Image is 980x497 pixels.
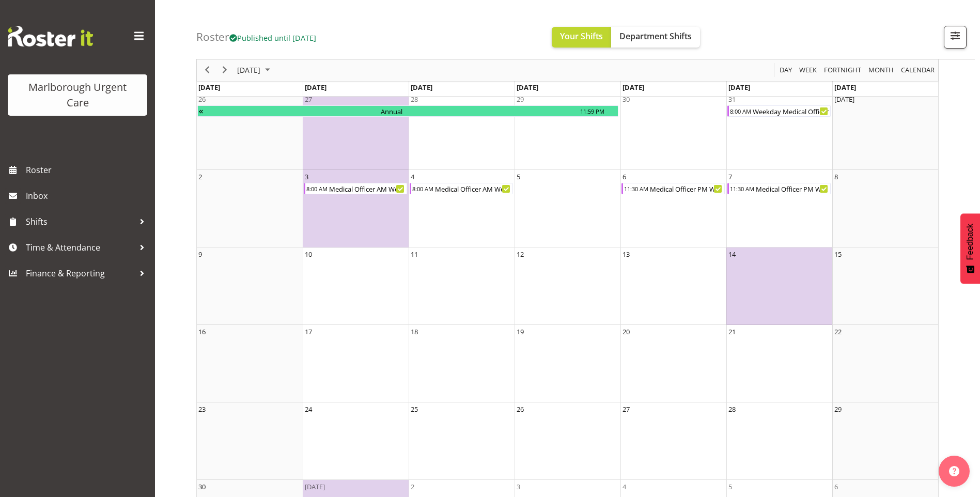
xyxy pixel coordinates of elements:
[197,170,303,247] td: Sunday, November 2, 2025
[727,105,831,117] div: Weekday Medical Officer Begin From Friday, October 31, 2025 at 8:00:00 AM GMT+13:00 Ends At Frida...
[620,402,726,480] td: Thursday, November 27, 2025
[411,83,432,92] span: [DATE]
[623,83,644,92] span: [DATE]
[409,402,515,480] td: Tuesday, November 25, 2025
[411,482,414,492] div: 2
[26,214,134,229] span: Shifts
[620,325,726,402] td: Thursday, November 20, 2025
[18,80,137,111] div: Marlborough Urgent Care
[411,327,418,337] div: 18
[729,106,752,116] div: 8:00 AM
[305,83,326,92] span: [DATE]
[560,30,603,42] span: Your Shifts
[305,249,312,259] div: 10
[726,170,832,247] td: Friday, November 7, 2025
[305,404,312,414] div: 24
[304,183,407,194] div: Medical Officer AM Weekday Begin From Monday, November 3, 2025 at 8:00:00 AM GMT+13:00 Ends At Mo...
[752,106,830,116] div: Weekday Medical Officer
[726,325,832,402] td: Friday, November 21, 2025
[197,105,618,117] div: Annual Begin From Friday, October 10, 2025 at 12:00:00 AM GMT+13:00 Ends At Wednesday, October 29...
[434,183,512,194] div: Medical Officer AM Weekday
[26,162,150,178] span: Roster
[411,404,418,414] div: 25
[966,224,975,260] span: Feedback
[197,247,303,325] td: Sunday, November 9, 2025
[8,26,93,46] img: Rosterit website logo
[198,172,202,182] div: 2
[409,170,515,247] td: Tuesday, November 4, 2025
[515,325,620,402] td: Wednesday, November 19, 2025
[899,64,937,77] button: Month
[303,402,409,480] td: Monday, November 24, 2025
[779,64,793,77] span: Day
[623,94,630,104] div: 30
[409,247,515,325] td: Tuesday, November 11, 2025
[728,83,750,92] span: [DATE]
[197,325,303,402] td: Sunday, November 16, 2025
[204,106,579,116] div: Annual
[728,404,736,414] div: 28
[834,482,838,492] div: 6
[623,327,630,337] div: 20
[944,26,967,49] button: Filter Shifts
[517,327,524,337] div: 19
[303,92,409,170] td: Monday, October 27, 2025
[305,94,312,104] div: 27
[623,183,649,194] div: 11:30 AM
[236,64,275,77] button: November 2025
[409,325,515,402] td: Tuesday, November 18, 2025
[623,249,630,259] div: 13
[236,64,261,77] span: [DATE]
[798,64,818,77] span: Week
[197,92,303,170] td: Sunday, October 26, 2025
[611,27,700,48] button: Department Shifts
[778,64,794,77] button: Timeline Day
[515,170,620,247] td: Wednesday, November 5, 2025
[410,183,513,194] div: Medical Officer AM Weekday Begin From Tuesday, November 4, 2025 at 8:00:00 AM GMT+13:00 Ends At T...
[305,327,312,337] div: 17
[729,183,755,194] div: 11:30 AM
[198,404,206,414] div: 23
[515,402,620,480] td: Wednesday, November 26, 2025
[216,59,234,81] div: next period
[515,92,620,170] td: Wednesday, October 29, 2025
[328,183,407,194] div: Medical Officer AM Weekday
[26,188,150,204] span: Inbox
[305,482,325,492] div: [DATE]
[823,64,862,77] span: Fortnight
[198,94,206,104] div: 26
[623,404,630,414] div: 27
[411,94,418,104] div: 28
[620,247,726,325] td: Thursday, November 13, 2025
[834,172,838,182] div: 8
[517,172,520,182] div: 5
[620,92,726,170] td: Thursday, October 30, 2025
[728,94,736,104] div: 31
[200,64,214,77] button: Previous
[649,183,724,194] div: Medical Officer PM Weekday
[834,83,856,92] span: [DATE]
[623,172,626,182] div: 6
[728,172,732,182] div: 7
[726,92,832,170] td: Friday, October 31, 2025
[198,83,220,92] span: [DATE]
[552,27,611,48] button: Your Shifts
[198,482,206,492] div: 30
[867,64,896,77] button: Timeline Month
[26,266,134,281] span: Finance & Reporting
[305,172,308,182] div: 3
[867,64,895,77] span: Month
[726,247,832,325] td: Friday, November 14, 2025
[727,183,831,194] div: Medical Officer PM Weekday Begin From Friday, November 7, 2025 at 11:30:00 AM GMT+13:00 Ends At F...
[834,404,842,414] div: 29
[303,170,409,247] td: Monday, November 3, 2025
[832,247,938,325] td: Saturday, November 15, 2025
[517,94,524,104] div: 29
[832,325,938,402] td: Saturday, November 22, 2025
[822,64,863,77] button: Fortnight
[198,59,216,81] div: previous period
[960,213,980,284] button: Feedback - Show survey
[900,64,936,77] span: calendar
[621,183,725,194] div: Medical Officer PM Weekday Begin From Thursday, November 6, 2025 at 11:30:00 AM GMT+13:00 Ends At...
[517,249,524,259] div: 12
